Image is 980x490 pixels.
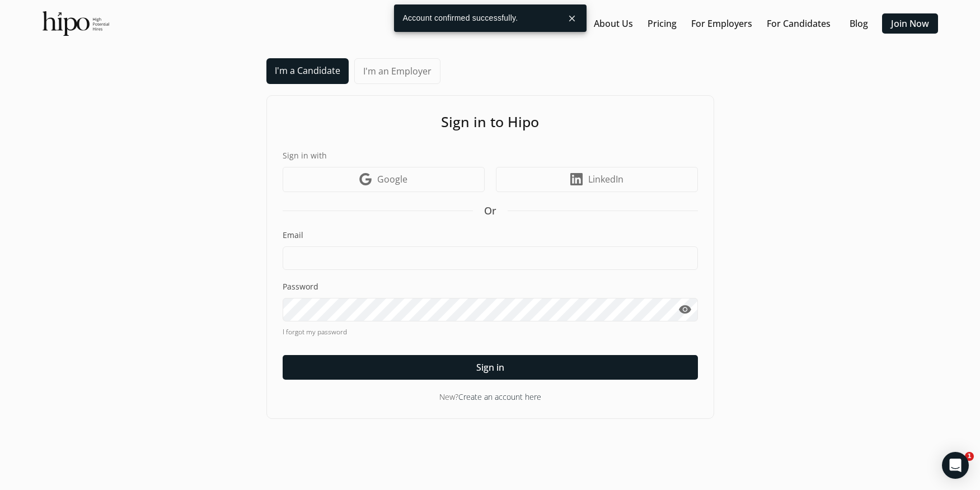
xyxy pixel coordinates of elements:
[691,17,752,30] a: For Employers
[942,452,969,479] div: Open Intercom Messenger
[283,111,698,133] h1: Sign in to Hipo
[849,17,868,30] a: Blog
[882,13,938,34] button: Join Now
[283,281,698,292] label: Password
[283,355,698,380] button: Sign in
[673,298,698,321] button: visibility
[965,452,974,461] span: 1
[377,172,407,186] span: Google
[648,17,677,30] a: Pricing
[687,13,757,34] button: For Employers
[283,167,485,192] a: Google
[283,327,698,337] a: I forgot my password
[266,58,349,84] a: I'm a Candidate
[891,17,929,30] a: Join Now
[283,150,698,161] label: Sign in with
[762,13,835,34] button: For Candidates
[588,172,623,186] span: LinkedIn
[484,203,496,218] span: Or
[458,391,541,402] a: Create an account here
[841,13,876,34] button: Blog
[354,58,440,84] a: I'm an Employer
[678,303,692,316] span: visibility
[589,13,637,34] button: About Us
[496,167,698,192] a: LinkedIn
[562,8,582,29] button: close
[283,230,698,241] label: Email
[643,13,681,34] button: Pricing
[43,11,109,36] img: official-logo
[767,17,831,30] a: For Candidates
[283,391,698,403] div: New?
[594,17,633,30] a: About Us
[476,361,504,374] span: Sign in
